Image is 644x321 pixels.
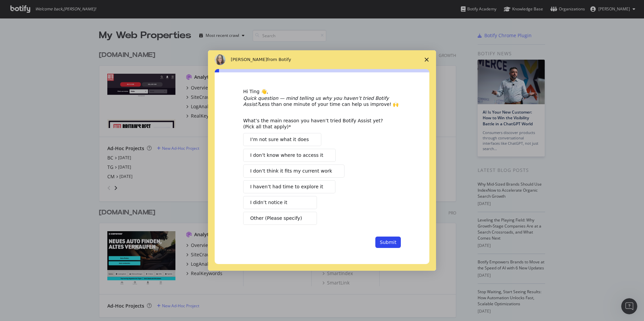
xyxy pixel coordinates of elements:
[243,196,317,209] button: I didn’t notice it
[243,95,401,107] div: Less than one minute of your time can help us improve! 🙌
[243,95,389,107] i: Quick question — mind telling us why you haven’t tried Botify Assist?
[250,183,323,190] span: I haven’t had time to explore it
[250,215,302,222] span: Other (Please specify)
[250,199,287,206] span: I didn’t notice it
[231,57,267,62] span: [PERSON_NAME]
[243,118,391,130] div: What’s the main reason you haven’t tried Botify Assist yet? (Pick all that apply)
[267,57,291,62] span: from Botify
[243,180,335,193] button: I haven’t had time to explore it
[243,212,317,225] button: Other (Please specify)
[215,54,225,65] img: Profile image for Colleen
[243,149,336,162] button: I don’t know where to access it
[250,168,332,175] span: I don’t think it fits my current work
[417,50,436,69] span: Close survey
[250,152,323,159] span: I don’t know where to access it
[243,133,321,146] button: I’m not sure what it does
[375,237,401,248] button: Submit
[243,165,344,178] button: I don’t think it fits my current work
[243,88,401,95] div: Hi Ting 👋,
[250,136,309,143] span: I’m not sure what it does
